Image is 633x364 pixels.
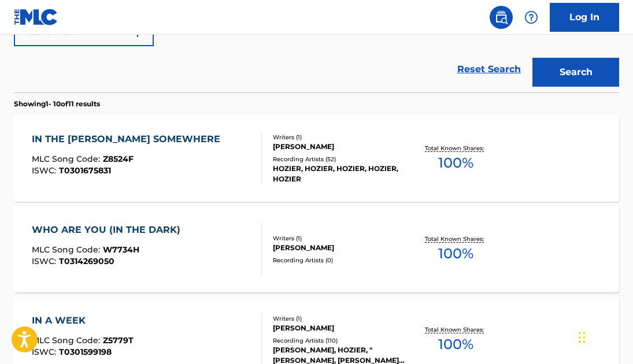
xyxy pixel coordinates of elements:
[575,309,633,364] iframe: Chat Widget
[32,347,59,357] span: ISWC :
[438,334,473,355] span: 100 %
[273,336,406,345] div: Recording Artists ( 110 )
[451,57,527,82] a: Reset Search
[59,347,112,357] span: T0301599198
[550,3,619,32] a: Log In
[425,235,487,243] p: Total Known Shares:
[32,223,186,237] div: WHO ARE YOU (IN THE DARK)
[103,244,139,255] span: W7734H
[273,155,406,164] div: Recording Artists ( 52 )
[273,133,406,142] div: Writers ( 1 )
[490,6,513,29] a: Public Search
[59,165,111,176] span: T0301675831
[520,6,543,29] div: Help
[32,256,59,266] span: ISWC :
[524,10,538,24] img: help
[438,153,473,173] span: 100 %
[273,314,406,323] div: Writers ( 1 )
[579,320,586,355] div: Drag
[59,256,114,266] span: T0314269050
[14,115,619,202] a: IN THE [PERSON_NAME] SOMEWHEREMLC Song Code:Z8524FISWC:T0301675831Writers (1)[PERSON_NAME]Recordi...
[103,335,134,346] span: Z5779T
[273,142,406,152] div: [PERSON_NAME]
[273,323,406,333] div: [PERSON_NAME]
[425,144,487,153] p: Total Known Shares:
[273,243,406,253] div: [PERSON_NAME]
[494,10,508,24] img: search
[32,132,226,146] div: IN THE [PERSON_NAME] SOMEWHERE
[32,314,134,328] div: IN A WEEK
[14,99,100,109] p: Showing 1 - 10 of 11 results
[14,206,619,292] a: WHO ARE YOU (IN THE DARK)MLC Song Code:W7734HISWC:T0314269050Writers (1)[PERSON_NAME]Recording Ar...
[425,325,487,334] p: Total Known Shares:
[14,9,58,25] img: MLC Logo
[103,154,134,164] span: Z8524F
[32,165,59,176] span: ISWC :
[32,154,103,164] span: MLC Song Code :
[532,58,619,87] button: Search
[32,244,103,255] span: MLC Song Code :
[273,234,406,243] div: Writers ( 1 )
[273,164,406,184] div: HOZIER, HOZIER, HOZIER, HOZIER, HOZIER
[273,256,406,265] div: Recording Artists ( 0 )
[438,243,473,264] span: 100 %
[32,335,103,346] span: MLC Song Code :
